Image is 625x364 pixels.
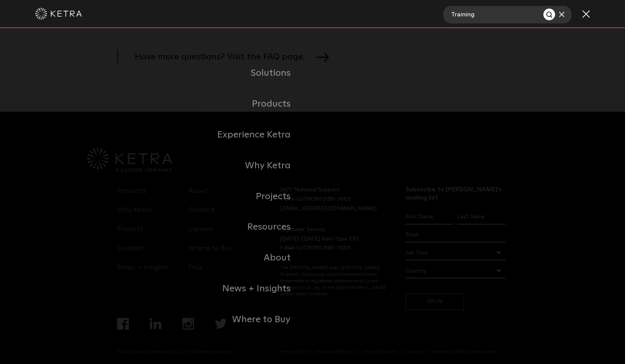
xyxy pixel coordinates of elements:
[51,212,312,243] a: Resources
[51,304,312,335] a: Where to Buy
[546,11,554,19] img: search button
[35,8,82,20] img: ketra-logo-2019-white
[543,9,555,20] button: Search
[51,58,312,89] a: Solutions
[559,12,564,17] img: close search form
[51,150,312,181] a: Why Ketra
[51,89,312,120] a: Products
[51,58,574,335] div: Navigation Menu
[51,181,312,212] a: Projects
[51,273,312,304] a: News + Insights
[51,243,312,273] a: About
[51,120,312,150] a: Experience Ketra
